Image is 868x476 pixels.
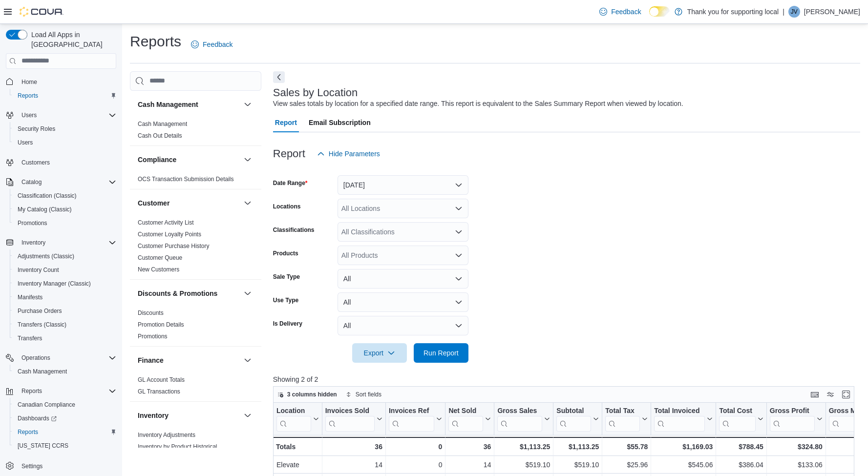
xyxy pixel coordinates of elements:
[242,154,254,166] button: Compliance
[687,6,779,18] p: Thank you for supporting local
[10,89,120,103] button: Reports
[138,254,182,261] a: Customer Queue
[455,205,463,212] button: Open list of options
[14,366,71,377] a: Cash Management
[130,173,261,189] div: Compliance
[138,219,194,226] a: Customer Activity List
[358,343,401,363] span: Export
[273,203,301,210] label: Locations
[18,321,66,329] span: Transfers (Classic)
[18,176,116,188] span: Catalog
[18,266,59,274] span: Inventory Count
[10,203,120,216] button: My Catalog (Classic)
[21,111,37,119] span: Users
[654,406,705,415] div: Total Invoiced
[14,278,95,290] a: Inventory Manager (Classic)
[18,459,116,472] span: Settings
[276,459,319,471] div: Elevate
[338,316,468,335] button: All
[719,406,763,431] button: Total Cost
[21,159,50,166] span: Customers
[14,217,116,229] span: Promotions
[10,304,120,318] button: Purchase Orders
[138,289,217,298] h3: Discounts & Promotions
[138,100,240,109] button: Cash Management
[18,237,49,248] button: Inventory
[138,355,240,365] button: Finance
[497,406,542,431] div: Gross Sales
[14,332,46,344] a: Transfers
[719,406,755,415] div: Total Cost
[389,459,442,471] div: 0
[276,406,311,431] div: Location
[273,296,298,304] label: Use Type
[273,374,860,384] p: Showing 2 of 2
[611,7,641,17] span: Feedback
[27,30,116,49] span: Load All Apps in [GEOGRAPHIC_DATA]
[14,440,116,452] span: Washington CCRS
[788,6,800,18] div: Joshua Vera
[448,406,491,431] button: Net Sold
[14,399,116,411] span: Canadian Compliance
[273,71,285,83] button: Next
[18,414,57,422] span: Dashboards
[275,113,297,132] span: Report
[18,368,67,375] span: Cash Management
[389,406,434,415] div: Invoices Ref
[14,332,116,344] span: Transfers
[804,6,860,18] p: [PERSON_NAME]
[10,277,120,290] button: Inventory Manager (Classic)
[840,389,852,400] button: Enter fullscreen
[276,441,319,453] div: Totals
[287,391,337,398] span: 3 columns hidden
[10,136,120,149] button: Users
[10,398,120,412] button: Canadian Compliance
[10,216,120,230] button: Promotions
[10,331,120,345] button: Transfers
[138,376,185,383] a: GL Account Totals
[719,406,755,431] div: Total Cost
[18,385,116,397] span: Reports
[138,198,169,208] h3: Customer
[14,413,116,424] span: Dashboards
[356,391,381,398] span: Sort fields
[242,99,254,110] button: Cash Management
[14,305,66,317] a: Purchase Orders
[10,365,120,378] button: Cash Management
[497,406,550,431] button: Gross Sales
[138,266,179,273] a: New Customers
[130,217,261,279] div: Customer
[14,123,59,135] a: Security Roles
[14,291,46,303] a: Manifests
[10,425,120,439] button: Reports
[18,206,72,213] span: My Catalog (Classic)
[14,250,116,262] span: Adjustments (Classic)
[138,321,184,328] a: Promotion Details
[14,137,37,148] a: Users
[791,6,798,18] span: JV
[448,406,483,415] div: Net Sold
[18,76,41,88] a: Home
[497,459,550,471] div: $519.10
[10,439,120,453] button: [US_STATE] CCRS
[18,176,45,188] button: Catalog
[21,354,50,362] span: Operations
[352,343,407,363] button: Export
[138,432,195,438] a: Inventory Adjustments
[18,428,38,436] span: Reports
[448,406,483,431] div: Net Sold
[338,269,468,289] button: All
[273,179,308,187] label: Date Range
[14,319,70,331] a: Transfers (Classic)
[783,6,784,18] p: |
[130,307,261,346] div: Discounts & Promotions
[21,178,42,186] span: Catalog
[423,348,459,358] span: Run Report
[18,293,42,301] span: Manifests
[18,442,68,450] span: [US_STATE] CCRS
[18,252,74,260] span: Adjustments (Classic)
[18,307,62,315] span: Purchase Orders
[325,406,374,415] div: Invoices Sold
[138,155,176,165] h3: Compliance
[14,190,81,202] a: Classification (Classic)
